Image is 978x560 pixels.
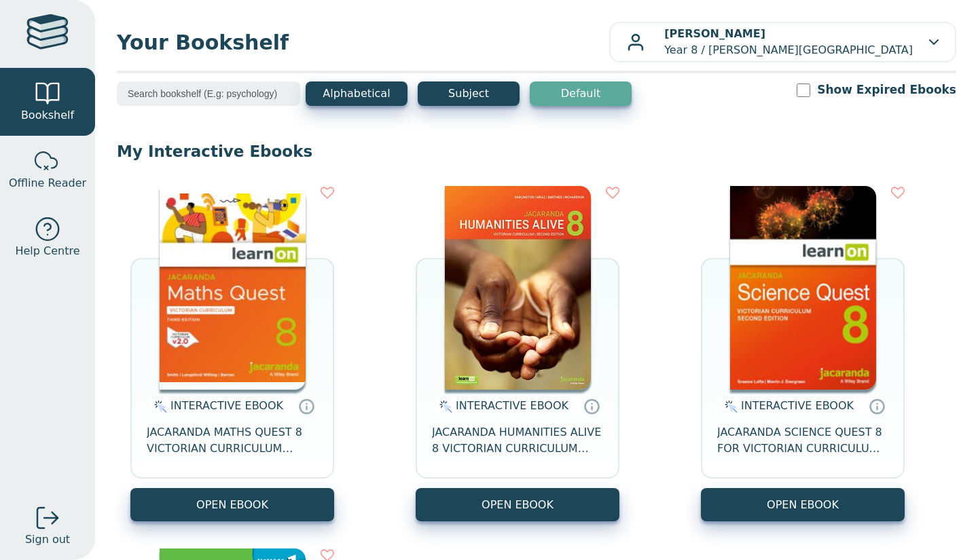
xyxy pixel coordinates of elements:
button: [PERSON_NAME]Year 8 / [PERSON_NAME][GEOGRAPHIC_DATA] [609,22,956,62]
span: Help Centre [15,243,79,259]
span: Offline Reader [9,175,86,191]
input: Search bookshelf (E.g: psychology) [117,81,300,106]
a: Interactive eBooks are accessed online via the publisher’s portal. They contain interactive resou... [298,398,314,414]
span: Bookshelf [21,107,74,124]
img: interactive.svg [435,398,452,415]
span: Sign out [25,531,70,548]
a: Interactive eBooks are accessed online via the publisher’s portal. They contain interactive resou... [583,398,600,414]
p: My Interactive Ebooks [117,141,956,162]
b: [PERSON_NAME] [664,27,765,40]
button: Subject [418,81,520,106]
span: INTERACTIVE EBOOK [741,399,854,412]
p: Year 8 / [PERSON_NAME][GEOGRAPHIC_DATA] [664,26,913,58]
span: JACARANDA HUMANITIES ALIVE 8 VICTORIAN CURRICULUM LEARNON EBOOK 2E [432,424,603,457]
button: OPEN EBOOK [701,488,905,521]
span: Your Bookshelf [117,27,609,58]
img: fffb2005-5288-ea11-a992-0272d098c78b.png [730,186,876,390]
button: OPEN EBOOK [130,488,334,521]
span: JACARANDA MATHS QUEST 8 VICTORIAN CURRICULUM LEARNON EBOOK 3E [147,424,318,457]
img: bee2d5d4-7b91-e911-a97e-0272d098c78b.jpg [445,186,591,390]
img: interactive.svg [721,398,738,415]
img: interactive.svg [150,398,167,415]
button: OPEN EBOOK [416,488,619,521]
img: c004558a-e884-43ec-b87a-da9408141e80.jpg [160,186,306,390]
span: JACARANDA SCIENCE QUEST 8 FOR VICTORIAN CURRICULUM LEARNON 2E EBOOK [717,424,888,457]
span: INTERACTIVE EBOOK [456,399,568,412]
span: INTERACTIVE EBOOK [170,399,283,412]
label: Show Expired Ebooks [817,81,956,98]
button: Default [530,81,632,106]
a: Interactive eBooks are accessed online via the publisher’s portal. They contain interactive resou... [869,398,885,414]
button: Alphabetical [306,81,407,106]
